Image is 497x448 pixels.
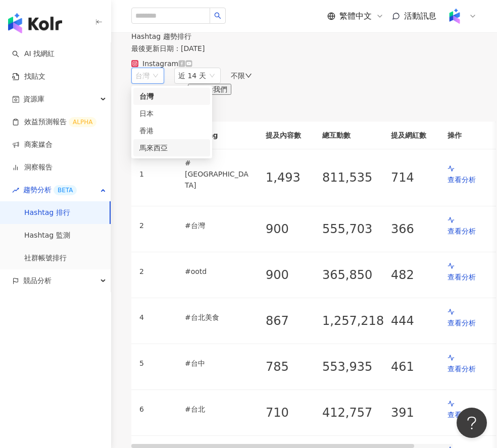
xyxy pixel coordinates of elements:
p: # [GEOGRAPHIC_DATA] [185,157,250,191]
button: 回饋給我們 [188,84,231,95]
a: 找貼文 [12,72,45,82]
span: 366 [391,222,414,236]
a: 查看分析 [448,216,488,237]
span: rise [12,187,19,194]
span: 710 [266,406,289,420]
span: 412,757 [322,406,372,420]
p: 1 [139,169,144,180]
span: 900 [266,222,289,236]
span: 555,703 [322,222,372,236]
div: 台灣 [135,68,150,83]
a: 查看分析 [448,308,488,328]
img: Kolr%20app%20icon%20%281%29.png [445,7,464,26]
div: Hashtag 趨勢排行 [131,32,477,40]
a: 效益預測報告ALPHA [12,117,96,127]
span: 競品分析 [23,269,52,292]
p: # ootd [185,266,250,277]
p: 2 [139,220,144,231]
p: 查看分析 [448,271,488,283]
p: 5 [139,358,144,369]
p: 最後更新日期 ： [DATE] [131,44,477,52]
p: # 台中 [185,358,250,369]
span: 趨勢分析 [23,179,77,201]
span: 391 [391,406,414,420]
p: 查看分析 [448,226,488,237]
a: 商案媒合 [12,140,53,150]
div: 日本 [139,108,204,119]
span: 繁體中文 [339,11,372,22]
span: 900 [266,268,289,282]
th: Hashtag [177,122,258,149]
a: 查看分析 [448,164,488,185]
span: 1,257,218 [322,314,384,328]
span: 785 [266,360,289,374]
span: 資源庫 [23,88,44,110]
span: 811,535 [322,171,372,185]
a: 查看分析 [448,354,488,374]
span: 365,850 [322,268,372,282]
span: 不限 [231,72,245,80]
th: 總互動數 [314,122,383,149]
a: Hashtag 監測 [24,231,70,241]
span: 活動訊息 [404,11,436,21]
span: 1,493 [266,171,301,185]
p: 2 [139,266,144,277]
p: 查看分析 [448,174,488,185]
div: Instagram [142,60,178,68]
a: searchAI 找網紅 [12,49,55,59]
div: 香港 [139,125,204,136]
span: 867 [266,314,289,328]
p: # 台北 [185,404,250,415]
div: 使用的還習慣嗎？ [131,84,496,95]
a: 社群帳號排行 [24,253,67,263]
img: logo [8,13,62,33]
span: 553,935 [322,360,372,374]
div: BETA [54,185,77,195]
th: 提及網紅數 [383,122,439,149]
span: 714 [391,171,414,185]
div: 馬來西亞 [139,142,204,153]
p: 4 [139,312,144,323]
a: 查看分析 [448,400,488,420]
span: 近 14 天 [178,72,206,80]
p: # 台北美食 [185,312,250,323]
div: 台灣 [139,91,204,102]
span: 444 [391,314,414,328]
span: search [214,12,221,19]
p: 6 [139,404,144,415]
a: Hashtag 排行 [24,208,70,218]
a: 洞察報告 [12,162,53,173]
p: 查看分析 [448,409,488,420]
a: 查看分析 [448,262,488,283]
th: 提及內容數 [258,122,314,149]
p: 查看分析 [448,317,488,328]
span: 482 [391,268,414,282]
p: 查看分析 [448,363,488,374]
th: 操作 [439,122,496,149]
p: # 台灣 [185,220,250,231]
span: down [245,72,252,79]
span: 461 [391,360,414,374]
iframe: Help Scout Beacon - Open [457,408,487,438]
